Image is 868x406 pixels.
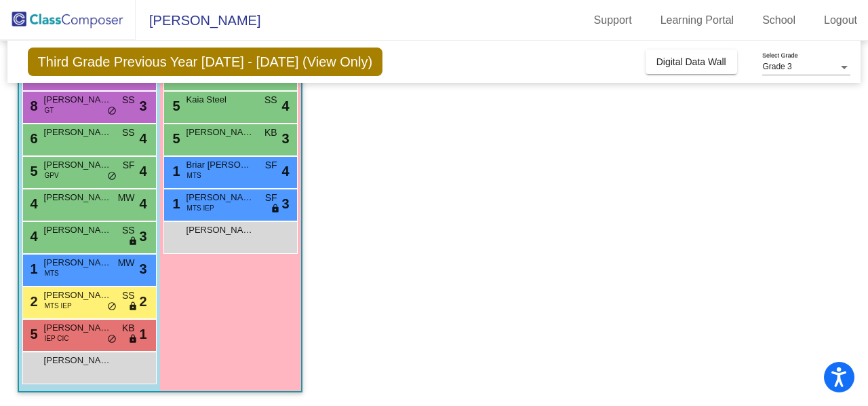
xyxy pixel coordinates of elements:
[122,223,135,238] span: SS
[44,126,112,139] span: [PERSON_NAME]
[118,256,135,270] span: MW
[170,164,180,179] span: 1
[139,128,146,149] span: 4
[281,161,289,181] span: 4
[762,62,791,71] span: Grade 3
[170,131,180,146] span: 5
[650,10,745,31] a: Learning Portal
[139,193,146,214] span: 4
[139,259,146,279] span: 3
[139,161,146,181] span: 4
[27,327,38,342] span: 5
[107,171,117,182] span: do_not_disturb_alt
[187,170,201,181] span: MTS
[656,56,726,67] span: Digital Data Wall
[44,223,112,237] span: [PERSON_NAME]
[118,191,135,205] span: MW
[583,10,643,31] a: Support
[27,164,38,179] span: 5
[265,191,277,205] span: SF
[128,334,138,345] span: lock
[186,223,254,237] span: [PERSON_NAME]
[136,10,260,31] span: [PERSON_NAME]
[44,354,112,367] span: [PERSON_NAME]
[27,229,38,244] span: 4
[27,98,38,113] span: 8
[27,196,38,211] span: 4
[128,301,138,312] span: lock
[170,196,180,211] span: 1
[139,324,146,344] span: 1
[187,203,214,213] span: MTS IEP
[44,93,112,107] span: [PERSON_NAME]
[27,294,38,309] span: 2
[139,96,146,116] span: 3
[139,226,146,246] span: 3
[45,268,59,278] span: MTS
[44,289,112,302] span: [PERSON_NAME]
[107,334,117,345] span: do_not_disturb_alt
[107,106,117,117] span: do_not_disturb_alt
[44,158,112,172] span: [PERSON_NAME]
[107,301,117,312] span: do_not_disturb_alt
[186,158,254,172] span: Briar [PERSON_NAME]
[27,131,38,146] span: 6
[122,321,135,335] span: KB
[646,50,737,74] button: Digital Data Wall
[139,291,146,312] span: 2
[281,193,289,214] span: 3
[45,301,72,311] span: MTS IEP
[44,321,112,335] span: [PERSON_NAME]
[45,170,59,181] span: GPV
[186,126,254,139] span: [PERSON_NAME]
[281,96,289,116] span: 4
[44,191,112,204] span: [PERSON_NAME]
[45,105,54,115] span: GT
[281,128,289,149] span: 3
[265,158,277,172] span: SF
[186,191,254,204] span: [PERSON_NAME] Iron Rope
[170,98,180,113] span: 5
[264,126,277,140] span: KB
[122,93,135,107] span: SS
[128,236,138,247] span: lock
[28,48,383,76] span: Third Grade Previous Year [DATE] - [DATE] (View Only)
[122,289,135,303] span: SS
[813,10,868,31] a: Logout
[122,126,135,140] span: SS
[27,261,38,276] span: 1
[271,204,280,215] span: lock
[123,158,135,172] span: SF
[751,10,806,31] a: School
[264,93,277,107] span: SS
[186,93,254,107] span: Kaia Steel
[45,333,69,344] span: IEP CIC
[44,256,112,270] span: [PERSON_NAME]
